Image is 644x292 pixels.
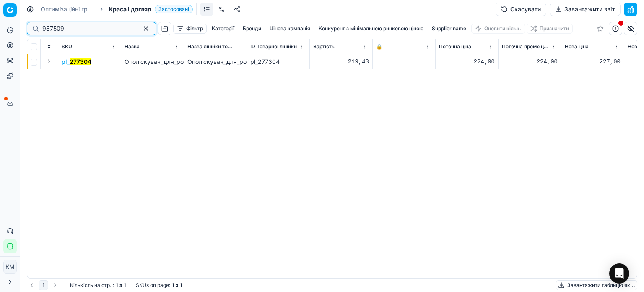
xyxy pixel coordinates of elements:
[565,58,621,66] div: 227,00
[62,43,72,50] span: SKU
[550,3,621,16] button: Завантажити звіт
[315,24,427,34] button: Конкурент з мінімальною ринковою ціною
[208,24,238,34] button: Категорії
[39,280,48,290] button: 1
[41,5,94,13] a: Оптимізаційні групи
[556,280,637,290] button: Завантажити таблицю як...
[42,24,134,33] input: Пошук по SKU або назві
[109,5,193,13] span: Краса і доглядЗастосовані
[266,24,314,34] button: Цінова кампанія
[609,263,629,284] div: Open Intercom Messenger
[62,58,91,66] span: pl_
[239,24,265,34] button: Бренди
[173,24,207,34] button: Фільтр
[124,282,126,289] strong: 1
[527,24,573,34] button: Призначити
[313,58,369,66] div: 219,43
[496,3,546,16] button: Скасувати
[41,5,193,13] nav: breadcrumb
[172,282,174,289] strong: 1
[4,260,16,273] span: КM
[250,43,297,50] span: ID Товарної лінійки
[180,282,182,289] strong: 1
[27,280,37,290] button: Go to previous page
[502,43,549,50] span: Поточна промо ціна
[119,282,122,289] strong: з
[187,43,235,50] span: Назва лінійки товарів
[70,58,91,65] mark: 277304
[70,282,111,289] span: Кількість на стр.
[565,43,589,50] span: Нова ціна
[376,43,382,50] span: 🔒
[70,282,126,289] div: :
[136,282,170,289] span: SKUs on page :
[125,43,140,50] span: Назва
[313,43,335,50] span: Вартість
[187,58,243,66] div: Ополіскувач_для_ротової_порожнини_Listerine_Свіжа_М'ята_М'який_смак_1000_мл
[250,58,306,66] div: pl_277304
[109,5,151,13] span: Краса і догляд
[125,58,362,65] span: Ополіскувач_для_ротової_порожнини_Listerine_Свіжа_М'ята_М'який_смак_1000_мл
[62,58,91,66] button: pl_277304
[471,24,525,34] button: Оновити кільк.
[502,58,558,66] div: 224,00
[439,43,471,50] span: Поточна ціна
[44,42,54,52] button: Expand all
[50,280,60,290] button: Go to next page
[116,282,118,289] strong: 1
[428,24,470,34] button: Supplier name
[44,56,54,66] button: Expand
[27,280,60,290] nav: pagination
[439,58,495,66] div: 224,00
[155,5,193,13] span: Застосовані
[176,282,178,289] strong: з
[3,260,17,274] button: КM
